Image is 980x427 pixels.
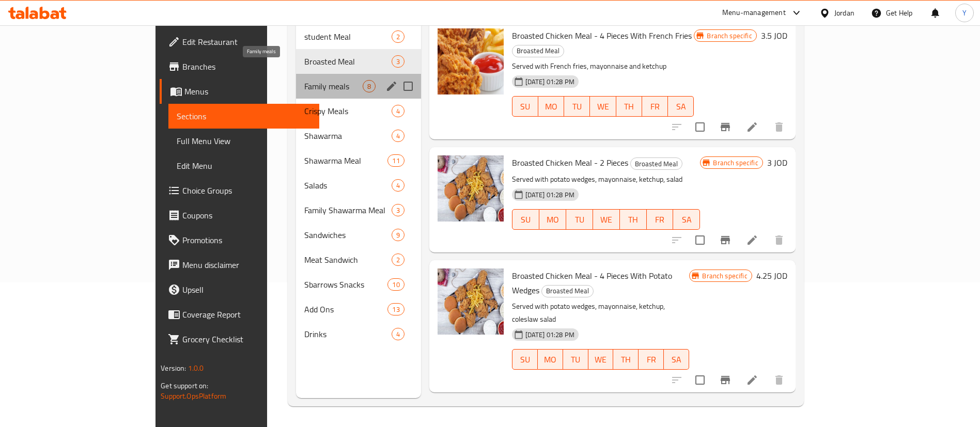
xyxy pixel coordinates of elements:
span: MO [542,352,559,367]
span: Full Menu View [177,135,311,147]
span: WE [597,212,616,227]
h6: 4.25 JOD [756,268,787,283]
button: MO [539,209,566,230]
span: Broasted Meal [542,285,593,297]
div: Menu-management [722,7,786,19]
button: SU [512,349,538,370]
span: student Meal [304,30,392,43]
span: 2 [392,32,404,42]
span: 3 [392,205,404,215]
button: edit [384,78,399,94]
span: Version: [161,361,186,375]
span: WE [593,352,610,367]
span: 10 [388,280,403,290]
span: Drinks [304,328,392,340]
span: Broasted Chicken Meal - 4 Pieces With French Fries [512,28,692,43]
span: WE [594,99,612,114]
div: Drinks4 [296,322,421,346]
span: Promotions [182,234,311,246]
div: Add Ons [304,303,387,315]
span: Family Shawarma Meal [304,204,392,216]
span: Menu disclaimer [182,259,311,271]
span: Shawarma Meal [304,154,387,167]
span: Y [962,7,967,19]
button: Branch-specific-item [713,115,738,139]
span: Edit Restaurant [182,36,311,48]
span: Sandwiches [304,229,392,241]
button: SU [512,96,538,117]
span: SU [517,352,534,367]
span: 8 [363,82,375,91]
button: FR [647,209,674,230]
button: MO [538,96,564,117]
p: Served with potato wedges, mayonnaise, ketchup, salad [512,173,701,186]
button: MO [538,349,563,370]
a: Menus [160,79,319,104]
span: Meat Sandwich [304,254,392,266]
span: Sections [177,110,311,122]
span: 4 [392,131,404,141]
span: Menus [184,85,311,98]
span: 4 [392,329,404,339]
button: WE [593,209,620,230]
img: Broasted Chicken Meal - 2 Pieces [438,155,504,222]
a: Edit Menu [168,153,319,178]
div: items [392,30,405,43]
nav: Menu sections [296,20,421,351]
div: items [392,179,405,192]
div: Family Shawarma Meal3 [296,198,421,223]
button: SA [668,96,694,117]
div: Shawarma Meal11 [296,148,421,173]
span: TU [567,352,584,367]
button: delete [767,228,791,252]
span: Branch specific [703,31,756,41]
span: FR [651,212,670,227]
div: items [392,55,405,68]
a: Edit Restaurant [160,29,319,54]
button: Branch-specific-item [713,228,738,252]
span: Branch specific [698,271,751,281]
div: Sbarrows Snacks [304,278,387,291]
div: Broasted Meal3 [296,49,421,74]
span: Crispy Meals [304,105,392,117]
div: Sbarrows Snacks10 [296,272,421,297]
span: Broasted Chicken Meal - 4 Pieces With Potato Wedges [512,268,672,298]
div: Family meals8edit [296,74,421,99]
span: Grocery Checklist [182,333,311,345]
a: Edit menu item [746,234,758,246]
a: Branches [160,54,319,79]
button: TH [616,96,642,117]
div: items [392,229,405,241]
span: TU [568,99,586,114]
span: [DATE] 01:28 PM [521,190,579,200]
a: Grocery Checklist [160,327,319,352]
button: WE [588,349,614,370]
span: Broasted Meal [631,158,682,170]
div: Salads4 [296,173,421,198]
span: 9 [392,230,404,240]
span: Coverage Report [182,308,311,321]
span: SU [517,99,534,114]
div: items [392,204,405,216]
span: 4 [392,106,404,116]
a: Upsell [160,277,319,302]
p: Served with French fries, mayonnaise and ketchup [512,60,694,73]
button: TU [563,349,588,370]
div: items [392,254,405,266]
span: TH [617,352,634,367]
span: Broasted Meal [304,55,392,68]
button: SU [512,209,539,230]
h6: 3 JOD [767,155,787,170]
span: 4 [392,181,404,191]
div: items [392,328,405,340]
div: Broasted Meal [512,45,564,57]
span: 2 [392,255,404,265]
button: delete [767,368,791,392]
button: TH [620,209,647,230]
span: FR [646,99,664,114]
span: Salads [304,179,392,192]
span: SU [517,212,535,227]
